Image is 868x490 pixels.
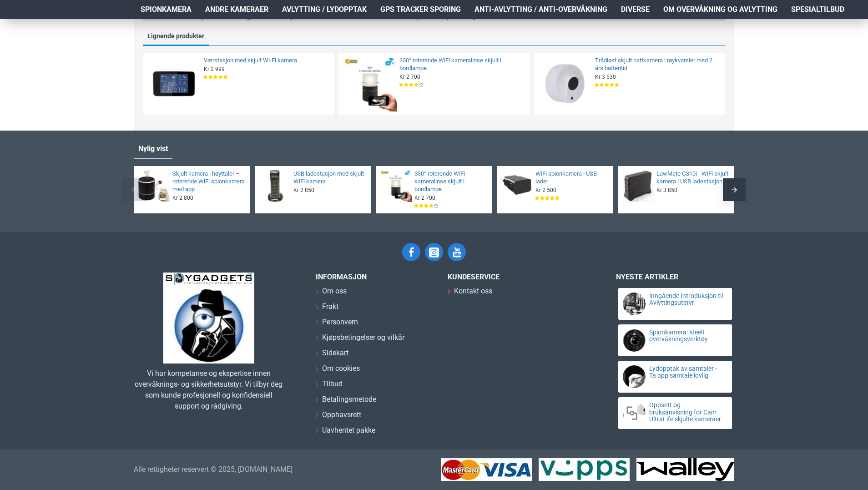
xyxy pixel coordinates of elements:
[293,170,366,186] a: USB ladestasjon med skjult WiFi kamera
[441,458,532,481] img: Vi godtar Visa og MasterCard
[379,169,412,202] img: 330° roterende WiFi kameralinse skjult i bordlampe
[595,73,616,81] span: Kr 3 530
[134,464,293,475] a: Alle rettigheter reservert © 2025, [DOMAIN_NAME]
[649,402,724,423] a: Oppsett og bruksanvisning for Cam UltraLife skjulte kameraer
[539,458,630,481] img: Vi godtar Vipps
[134,368,284,412] div: Vi har kompetanse og ekspertise innen overvåknings- og sikkerhetsutstyr. Vi tilbyr deg som kunde ...
[172,170,245,193] a: Skjult kamera i høyttaler – roterende WiFi spionkamera med app
[616,273,734,281] h3: Nyeste artikler
[322,363,360,374] span: Om cookies
[537,56,593,111] img: Trådløst skjult nattkamera i røykvarsler med 2 års batteritid
[122,178,145,201] div: Previous slide
[656,187,677,194] span: Kr 3 850
[293,187,314,194] span: Kr 2 850
[322,409,361,420] span: Opphavsrett
[141,4,192,15] span: Spionkamera
[454,286,492,297] span: Kontakt oss
[134,140,172,158] a: Nylig vist
[316,425,375,440] a: Uavhentet pakke
[322,286,347,297] span: Om oss
[146,56,202,111] img: Værstasjon med skjult Wi-Fi kamera
[172,194,193,202] span: Kr 2 800
[399,73,420,81] span: Kr 2 700
[322,348,348,359] span: Sidekart
[322,301,338,312] span: Frakt
[500,169,533,202] img: WiFi spionkamera i USB lader
[322,394,376,405] span: Betalingsmetode
[322,379,343,389] span: Tilbud
[204,57,328,65] a: Værstasjon med skjult Wi-Fi kamera
[258,169,291,202] img: USB ladestasjon med skjult WiFi kamera
[448,286,492,301] a: Kontakt oss
[723,178,746,201] div: Next slide
[316,332,404,348] a: Kjøpsbetingelser og vilkår
[535,170,608,186] a: WiFi spionkamera i USB lader
[137,169,170,202] img: Skjult kamera i høyttaler – roterende WiFi spionkamera med app
[316,409,361,425] a: Opphavsrett
[649,293,724,307] a: Inngående Introduksjon til Avlyttingsutstyr
[322,317,358,328] span: Personvern
[636,458,734,481] img: Vi godtar faktura betaling
[204,66,225,73] span: Kr 2 999
[380,4,461,15] span: GPS Tracker Sporing
[316,379,343,394] a: Tilbud
[448,273,584,281] h3: Kundeservice
[414,194,435,202] span: Kr 2 700
[621,4,650,15] span: Diverse
[316,317,358,332] a: Personvern
[316,301,338,317] a: Frakt
[316,363,360,379] a: Om cookies
[535,187,556,194] span: Kr 2 500
[322,425,375,436] span: Uavhentet pakke
[316,273,434,281] h3: INFORMASJON
[791,4,844,15] span: Spesialtilbud
[322,332,404,343] span: Kjøpsbetingelser og vilkår
[316,348,348,363] a: Sidekart
[316,286,347,301] a: Om oss
[143,30,209,45] a: Lignende produkter
[205,4,268,15] span: Andre kameraer
[595,57,720,72] a: Trådløst skjult nattkamera i røykvarsler med 2 års batteritid
[399,57,524,72] a: 330° roterende WiFi kameralinse skjult i bordlampe
[649,329,724,343] a: Spionkamera: Ideelt overvåkningsverktøy
[282,4,367,15] span: Avlytting / Lydopptak
[316,394,376,409] a: Betalingsmetode
[474,4,607,15] span: Anti-avlytting / Anti-overvåkning
[649,365,724,379] a: Lydopptak av samtaler - Ta opp samtale lovlig
[342,56,397,111] img: 330° roterende WiFi kameralinse skjult i bordlampe
[663,4,777,15] span: Om overvåkning og avlytting
[621,169,654,202] img: LawMate CS10i - WiFi skjult kamera i USB ladestasjon
[414,170,487,193] a: 330° roterende WiFi kameralinse skjult i bordlampe
[163,273,254,364] img: SpyGadgets.no
[656,170,729,186] a: LawMate CS10i - WiFi skjult kamera i USB ladestasjon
